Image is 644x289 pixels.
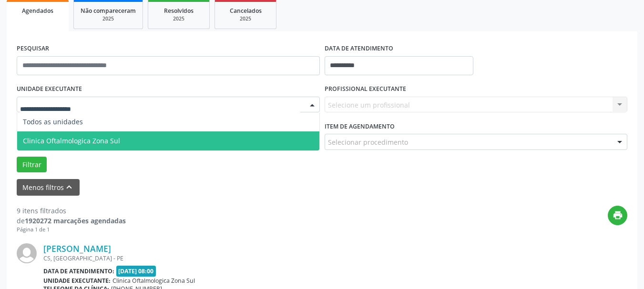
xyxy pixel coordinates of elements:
[81,7,136,15] span: Não compareceram
[17,157,47,173] button: Filtrar
[325,41,393,56] label: DATA DE ATENDIMENTO
[613,210,623,220] i: print
[23,117,83,126] span: Todos as unidades
[116,266,156,277] span: [DATE] 08:00
[222,15,269,22] div: 2025
[17,82,82,97] label: UNIDADE EXECUTANTE
[22,7,53,15] span: Agendados
[17,226,126,234] div: Página 1 de 1
[17,179,80,196] button: Menos filtroskeyboard_arrow_up
[17,216,126,226] div: de
[43,277,111,285] b: Unidade executante:
[25,216,126,225] strong: 1920272 marcações agendadas
[17,206,126,216] div: 9 itens filtrados
[43,254,484,262] div: CS, [GEOGRAPHIC_DATA] - PE
[43,267,114,275] b: Data de atendimento:
[17,243,37,263] img: img
[230,7,262,15] span: Cancelados
[64,182,74,192] i: keyboard_arrow_up
[164,7,194,15] span: Resolvidos
[325,82,406,97] label: PROFISSIONAL EXECUTANTE
[43,243,111,254] a: [PERSON_NAME]
[17,41,49,56] label: PESQUISAR
[112,277,195,285] span: Clinica Oftalmologica Zona Sul
[325,119,395,134] label: Item de agendamento
[328,137,408,147] span: Selecionar procedimento
[608,206,627,225] button: print
[81,15,136,22] div: 2025
[155,15,203,22] div: 2025
[23,136,120,145] span: Clinica Oftalmologica Zona Sul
